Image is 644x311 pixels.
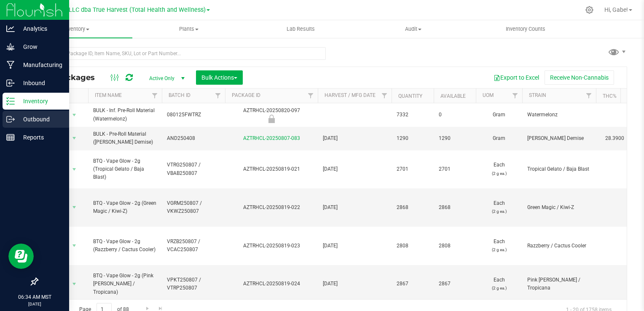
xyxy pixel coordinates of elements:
[4,301,65,307] p: [DATE]
[481,161,517,177] span: Each
[397,280,429,288] span: 2867
[224,107,319,123] div: AZTRHCL-20250820-097
[481,134,517,142] span: Gram
[167,199,220,215] span: VGRM250807 / VKWZ250807
[483,92,494,98] a: UOM
[37,47,326,60] input: Search Package ID, Item Name, SKU, Lot or Part Number...
[439,280,471,288] span: 2867
[397,242,429,250] span: 2808
[397,204,429,212] span: 2868
[167,238,220,254] span: VRZB250807 / VCAC250807
[304,88,318,103] a: Filter
[69,109,80,121] span: select
[439,165,471,173] span: 2701
[93,272,157,296] span: BTQ - Vape Glow - 2g (Pink [PERSON_NAME] / Tropicana)
[527,165,591,173] span: Tropical Gelato / Baja Blast
[69,164,80,175] span: select
[440,93,466,99] a: Available
[132,20,244,38] a: Plants
[357,25,469,33] span: Audit
[439,204,471,212] span: 2868
[323,204,386,212] span: [DATE]
[93,130,157,146] span: BULK - Pre-Roll Material ([PERSON_NAME] Demise)
[15,24,65,34] p: Analytics
[439,111,471,119] span: 0
[69,132,80,144] span: select
[378,88,392,103] a: Filter
[211,88,225,103] a: Filter
[481,276,517,292] span: Each
[470,20,582,38] a: Inventory Counts
[6,24,15,33] inline-svg: Analytics
[6,79,15,87] inline-svg: Inbound
[6,61,15,69] inline-svg: Manufacturing
[481,246,517,254] p: (2 g ea.)
[15,60,65,70] p: Manufacturing
[357,20,469,38] a: Audit
[397,134,429,142] span: 1290
[167,111,220,119] span: 080125FWTRZ
[93,199,157,215] span: BTQ - Vape Glow - 2g (Green Magic / Kiwi-Z)
[323,134,386,142] span: [DATE]
[24,6,206,13] span: DXR FINANCE 4 LLC dba True Harvest (Total Health and Wellness)
[93,107,157,123] span: BULK - Inf. Pre-Roll Material (Watermelonz)
[529,92,546,98] a: Strain
[439,242,471,250] span: 2808
[8,244,34,269] iframe: Resource center
[95,92,122,98] a: Item Name
[133,25,244,33] span: Plants
[527,111,591,119] span: Watermelonz
[15,96,65,106] p: Inventory
[508,88,522,103] a: Filter
[167,276,220,292] span: VPKT250807 / VTRP250807
[323,280,386,288] span: [DATE]
[527,276,591,292] span: Pink [PERSON_NAME] / Tropicana
[481,238,517,254] span: Each
[224,165,319,173] div: AZTRHCL-20250819-021
[6,115,15,123] inline-svg: Outbound
[439,134,471,142] span: 1290
[224,115,319,123] div: Newly Received
[584,6,595,14] div: Manage settings
[224,280,319,288] div: AZTRHCL-20250819-024
[488,70,545,85] button: Export to Excel
[397,165,429,173] span: 2701
[169,92,191,98] a: Batch ID
[69,278,80,290] span: select
[245,20,357,38] a: Lab Results
[20,25,132,33] span: Inventory
[604,6,628,13] span: Hi, Gabe!
[69,240,80,252] span: select
[232,92,260,98] a: Package ID
[148,88,162,103] a: Filter
[323,242,386,250] span: [DATE]
[20,20,132,38] a: Inventory
[15,42,65,52] p: Grow
[4,293,65,301] p: 06:34 AM MST
[527,242,591,250] span: Razzberry / Cactus Cooler
[398,93,422,99] a: Quantity
[15,132,65,142] p: Reports
[323,165,386,173] span: [DATE]
[93,238,157,254] span: BTQ - Vape Glow - 2g (Razzberry / Cactus Cooler)
[325,92,376,98] a: Harvest / Mfg Date
[481,284,517,292] p: (2 g ea.)
[167,134,220,142] span: AND250408
[545,70,614,85] button: Receive Non-Cannabis
[6,97,15,105] inline-svg: Inventory
[201,74,237,81] span: Bulk Actions
[582,88,596,103] a: Filter
[275,25,326,33] span: Lab Results
[93,157,157,182] span: BTQ - Vape Glow - 2g (Tropical Gelato / Baja Blast)
[527,134,591,142] span: [PERSON_NAME] Demise
[603,93,617,99] a: THC%
[397,111,429,119] span: 7332
[15,78,65,88] p: Inbound
[481,111,517,119] span: Gram
[224,204,319,212] div: AZTRHCL-20250819-022
[527,204,591,212] span: Green Magic / Kiwi-Z
[69,201,80,213] span: select
[6,43,15,51] inline-svg: Grow
[481,207,517,215] p: (2 g ea.)
[167,161,220,177] span: VTRG250807 / VBAB250807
